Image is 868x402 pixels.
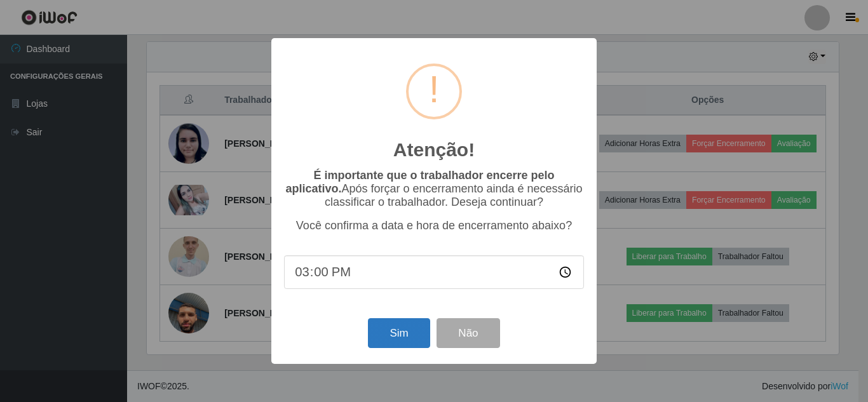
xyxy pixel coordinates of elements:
h2: Atenção! [393,138,475,161]
button: Não [437,318,499,348]
p: Após forçar o encerramento ainda é necessário classificar o trabalhador. Deseja continuar? [284,169,584,209]
p: Você confirma a data e hora de encerramento abaixo? [284,219,584,232]
b: É importante que o trabalhador encerre pelo aplicativo. [285,169,554,195]
button: Sim [368,318,430,348]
